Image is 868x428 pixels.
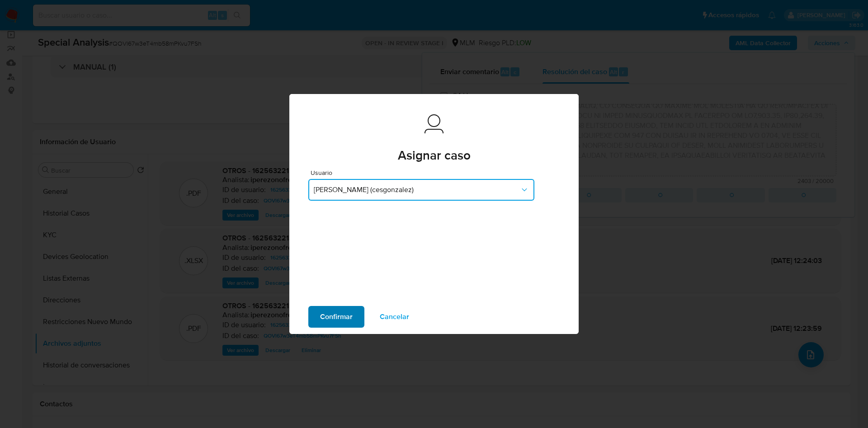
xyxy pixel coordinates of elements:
button: [PERSON_NAME] (cesgonzalez) [308,179,534,201]
span: Cancelar [380,307,409,327]
button: Confirmar [308,306,364,328]
span: [PERSON_NAME] (cesgonzalez) [314,185,520,194]
button: Cancelar [368,306,421,328]
span: Confirmar [320,307,353,327]
span: Asignar caso [398,149,471,162]
span: Usuario [311,169,537,176]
